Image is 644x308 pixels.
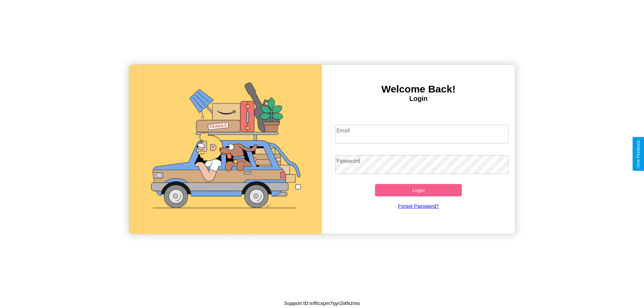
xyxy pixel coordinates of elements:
[284,299,360,308] p: Support ID: mf6cxpm7qyr2i4fxzmo
[636,140,641,168] div: Give Feedback
[129,65,322,234] img: gif
[375,184,462,196] button: Login
[332,196,505,215] a: Forgot Password?
[322,83,515,95] h3: Welcome Back!
[322,95,515,103] h4: Login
